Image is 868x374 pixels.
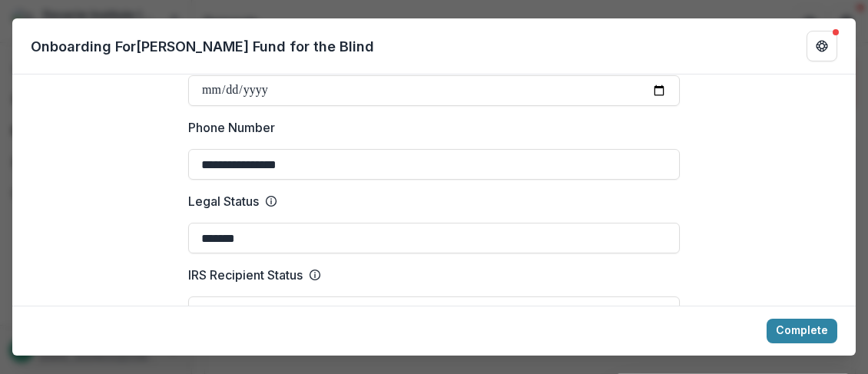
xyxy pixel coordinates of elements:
[767,319,837,343] button: Complete
[807,31,837,61] button: Get Help
[31,36,374,57] p: Onboarding For [PERSON_NAME] Fund for the Blind
[188,266,303,284] p: IRS Recipient Status
[188,192,259,210] p: Legal Status
[188,118,275,137] p: Phone Number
